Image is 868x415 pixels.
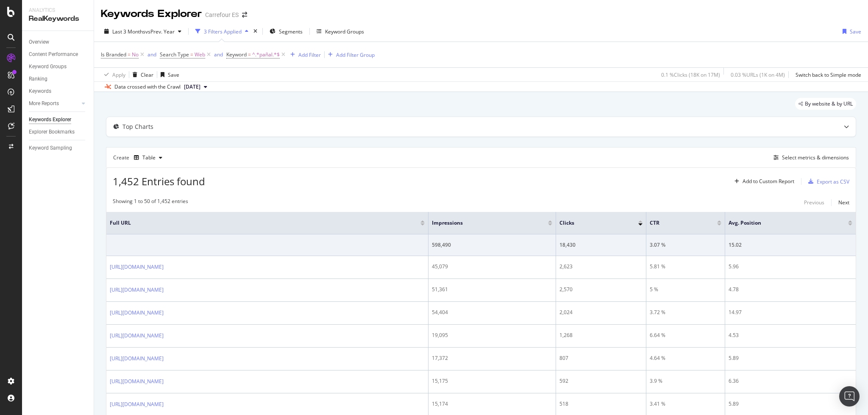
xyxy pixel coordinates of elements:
[805,101,853,106] span: By website & by URL
[29,7,87,14] div: Analytics
[192,25,252,38] button: 3 Filters Applied
[112,28,145,35] span: Last 3 Months
[101,7,202,21] div: Keywords Explorer
[113,151,166,164] div: Create
[110,309,164,317] a: [URL][DOMAIN_NAME]
[729,400,852,408] div: 5.89
[838,198,849,208] button: Next
[804,199,824,206] div: Previous
[325,50,375,60] button: Add Filter Group
[782,154,849,161] div: Select metrics & dimensions
[110,219,408,227] span: Full URL
[29,144,72,153] div: Keyword Sampling
[336,51,375,58] div: Add Filter Group
[168,71,179,78] div: Save
[29,144,88,153] a: Keyword Sampling
[559,331,643,339] div: 1,268
[101,51,126,58] span: Is Branded
[248,51,251,58] span: =
[731,71,785,78] div: 0.03 % URLs ( 1K on 4M )
[204,28,242,35] div: 3 Filters Applied
[325,28,364,35] div: Keyword Groups
[559,354,643,362] div: 807
[432,354,552,362] div: 17,372
[731,175,794,188] button: Add to Custom Report
[559,377,643,385] div: 592
[432,263,552,270] div: 45,079
[129,68,153,81] button: Clear
[110,400,164,409] a: [URL][DOMAIN_NAME]
[279,28,303,35] span: Segments
[29,75,88,84] a: Ranking
[729,377,852,385] div: 6.36
[101,25,185,38] button: Last 3 MonthsvsPrev. Year
[29,87,51,96] div: Keywords
[729,241,852,249] div: 15.02
[650,354,721,362] div: 4.64 %
[29,62,88,71] a: Keyword Groups
[559,286,643,293] div: 2,570
[226,51,247,58] span: Keyword
[795,98,856,110] div: legacy label
[110,331,164,340] a: [URL][DOMAIN_NAME]
[128,51,131,58] span: =
[252,49,280,61] span: ^.*pañal.*$
[850,28,861,35] div: Save
[559,263,643,270] div: 2,623
[559,309,643,316] div: 2,024
[432,309,552,316] div: 54,404
[29,128,88,136] a: Explorer Bookmarks
[432,400,552,408] div: 15,174
[729,219,835,227] span: Avg. Position
[661,71,720,78] div: 0.1 % Clicks ( 18K on 17M )
[298,51,321,58] div: Add Filter
[181,82,211,92] button: [DATE]
[147,51,156,58] div: and
[101,68,125,81] button: Apply
[29,50,78,59] div: Content Performance
[287,50,321,60] button: Add Filter
[650,331,721,339] div: 6.64 %
[29,50,88,59] a: Content Performance
[29,87,88,96] a: Keywords
[29,99,59,108] div: More Reports
[650,400,721,408] div: 3.41 %
[559,219,626,227] span: Clicks
[145,28,175,35] span: vs Prev. Year
[110,377,164,386] a: [URL][DOMAIN_NAME]
[113,198,188,208] div: Showing 1 to 50 of 1,452 entries
[432,286,552,293] div: 51,361
[29,115,88,124] a: Keywords Explorer
[214,51,223,58] div: and
[559,400,643,408] div: 518
[242,12,247,18] div: arrow-right-arrow-left
[804,198,824,208] button: Previous
[266,25,306,38] button: Segments
[432,331,552,339] div: 19,095
[29,62,67,71] div: Keyword Groups
[195,49,205,61] span: Web
[190,51,193,58] span: =
[131,151,166,164] button: Table
[839,25,861,38] button: Save
[729,331,852,339] div: 4.53
[313,25,367,38] button: Keyword Groups
[147,50,156,58] button: and
[729,354,852,362] div: 5.89
[729,309,852,316] div: 14.97
[110,263,164,271] a: [URL][DOMAIN_NAME]
[796,71,861,78] div: Switch back to Simple mode
[112,71,125,78] div: Apply
[29,38,88,47] a: Overview
[729,263,852,270] div: 5.96
[650,219,704,227] span: CTR
[110,354,164,363] a: [URL][DOMAIN_NAME]
[650,377,721,385] div: 3.9 %
[650,309,721,316] div: 3.72 %
[839,386,860,407] div: Open Intercom Messenger
[29,14,87,24] div: RealKeywords
[650,263,721,270] div: 5.81 %
[838,199,849,206] div: Next
[214,50,223,58] button: and
[142,155,156,160] div: Table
